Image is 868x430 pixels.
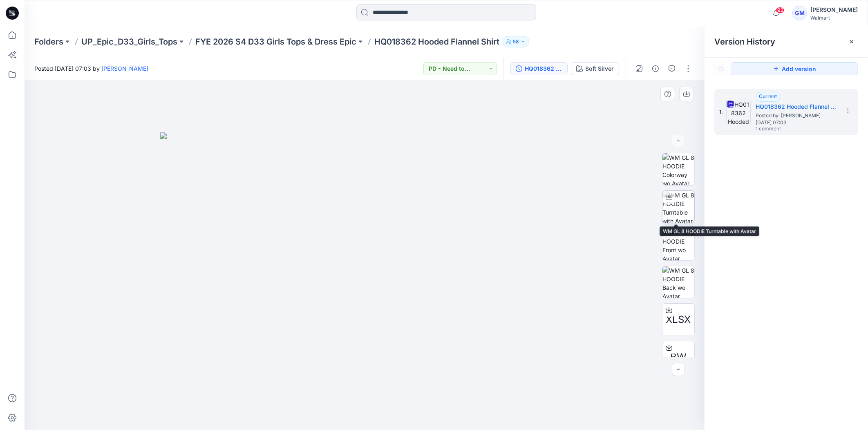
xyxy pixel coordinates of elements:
img: HQ018362 Hooded Flannel Shirt_Full Colorway [726,100,751,124]
a: FYE 2026 S4 D33 Girls Tops & Dress Epic [195,36,356,47]
div: HQ018362 Hooded Flannel Shirt_Full Colorway [525,64,562,73]
button: Soft Silver [571,62,619,75]
img: eyJhbGciOiJIUzI1NiIsImtpZCI6IjAiLCJzbHQiOiJzZXMiLCJ0eXAiOiJKV1QifQ.eyJkYXRhIjp7InR5cGUiOiJzdG9yYW... [160,132,569,430]
a: UP_Epic_D33_Girls_Tops [81,36,177,47]
button: Details [649,62,662,75]
img: WM GL 8 HOODIE Back wo Avatar [662,266,694,298]
img: WM GL 8 HOODIE Colorway wo Avatar [662,153,694,185]
div: Soft Silver [585,64,614,73]
span: BW [670,350,687,365]
div: Walmart [810,15,858,21]
span: 1 comment [756,126,813,132]
button: 58 [503,36,529,47]
span: Posted [DATE] 07:03 by [34,64,148,73]
span: Current [759,93,777,99]
span: Posted by: Gayan Mahawithanalage [756,112,837,120]
button: Show Hidden Versions [714,62,727,75]
span: Version History [714,37,775,47]
img: WM GL 8 HOODIE Turntable with Avatar [662,191,694,223]
span: 92 [776,7,785,13]
p: 58 [513,37,519,46]
span: [DATE] 07:03 [756,120,837,125]
a: Folders [34,36,63,47]
div: GM [792,6,807,20]
span: 1. [719,108,723,116]
img: WM GL 8 HOODIE Front wo Avatar [662,228,694,260]
p: HQ018362 Hooded Flannel Shirt [374,36,499,47]
a: [PERSON_NAME] [101,65,148,72]
span: XLSX [666,312,691,327]
button: Add version [731,62,858,75]
button: HQ018362 Hooded Flannel Shirt_Full Colorway [510,62,568,75]
div: [PERSON_NAME] [810,5,858,15]
h5: HQ018362 Hooded Flannel Shirt_Full Colorway [756,102,837,112]
button: Close [848,38,855,45]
